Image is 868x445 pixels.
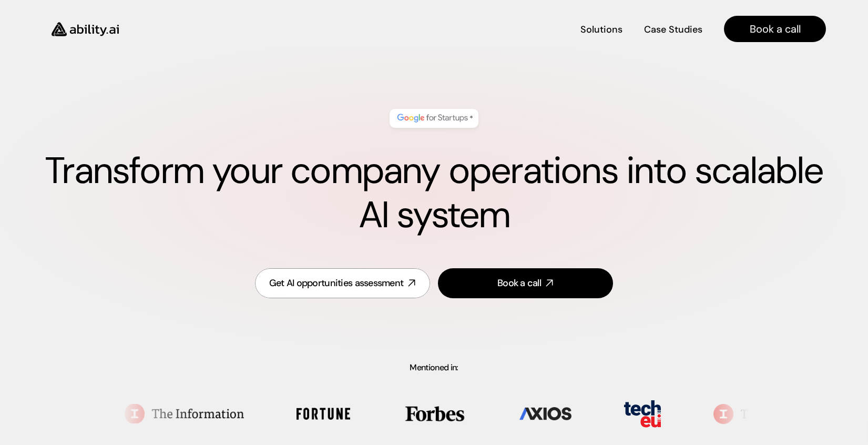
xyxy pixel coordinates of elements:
div: Get AI opportunities assessment [269,277,404,290]
h4: Case Studies [644,23,702,36]
h4: Book a call [750,22,801,36]
a: Case Studies [644,20,703,38]
p: Mentioned in: [25,363,843,372]
a: Book a call [724,16,826,42]
a: Book a call [438,268,613,298]
div: Book a call [497,277,541,290]
nav: Main navigation [134,16,826,42]
a: Get AI opportunities assessment [255,268,430,298]
a: Solutions [580,20,622,38]
h4: Solutions [580,23,622,36]
h1: Transform your company operations into scalable AI system [42,149,826,237]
